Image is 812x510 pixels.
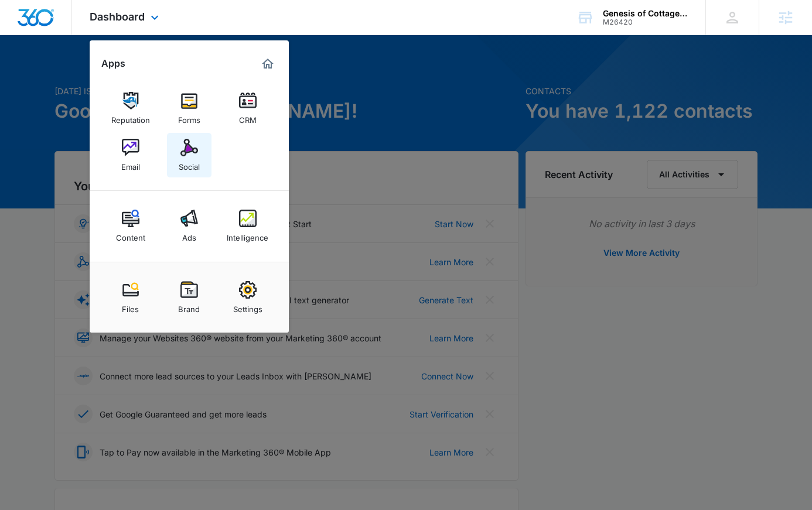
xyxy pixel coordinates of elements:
[108,204,153,248] a: Content
[603,9,688,18] div: account name
[108,86,153,131] a: Reputation
[167,133,211,177] a: Social
[178,109,200,125] div: Forms
[108,275,153,320] a: Files
[167,275,211,320] a: Brand
[90,11,145,23] span: Dashboard
[227,227,268,242] div: Intelligence
[167,86,211,131] a: Forms
[167,204,211,248] a: Ads
[226,275,270,320] a: Settings
[122,299,139,314] div: Files
[121,156,140,172] div: Email
[111,109,150,125] div: Reputation
[603,18,688,26] div: account id
[116,227,145,242] div: Content
[182,227,196,242] div: Ads
[108,133,153,177] a: Email
[178,299,200,314] div: Brand
[101,58,125,69] h2: Apps
[179,156,200,172] div: Social
[258,54,277,73] a: Marketing 360® Dashboard
[239,109,257,125] div: CRM
[226,86,270,131] a: CRM
[226,204,270,248] a: Intelligence
[233,299,262,314] div: Settings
